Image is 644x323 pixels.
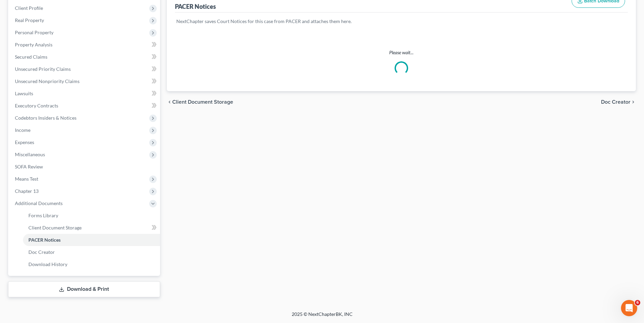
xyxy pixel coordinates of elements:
[15,103,58,108] span: Executory Contracts
[23,234,160,246] a: PACER Notices
[23,258,160,270] a: Download History
[15,66,71,72] span: Unsecured Priority Claims
[172,99,233,105] span: Client Document Storage
[15,29,53,35] span: Personal Property
[15,164,43,169] span: SOFA Review
[28,213,58,218] span: Forms Library
[15,188,39,194] span: Chapter 13
[28,261,67,267] span: Download History
[15,42,52,47] span: Property Analysis
[9,39,160,51] a: Property Analysis
[167,99,233,105] button: chevron_left Client Document Storage
[176,18,626,25] p: NextChapter saves Court Notices for this case from PACER and attaches them here.
[15,90,33,96] span: Lawsuits
[15,127,30,133] span: Income
[15,200,63,206] span: Additional Documents
[15,115,76,121] span: Codebtors Insiders & Notices
[167,49,636,56] p: Please wait...
[15,176,38,182] span: Means Test
[9,75,160,87] a: Unsecured Nonpriority Claims
[23,209,160,222] a: Forms Library
[621,300,637,316] iframe: Intercom live chat
[8,281,160,297] a: Download & Print
[15,5,43,11] span: Client Profile
[9,87,160,100] a: Lawsuits
[15,78,80,84] span: Unsecured Nonpriority Claims
[635,300,640,305] span: 6
[167,99,172,105] i: chevron_left
[15,17,44,23] span: Real Property
[129,311,515,323] div: 2025 © NextChapterBK, INC
[28,249,55,255] span: Doc Creator
[15,54,47,60] span: Secured Claims
[630,99,636,105] i: chevron_right
[15,139,34,145] span: Expenses
[15,152,45,157] span: Miscellaneous
[9,161,160,173] a: SOFA Review
[9,63,160,75] a: Unsecured Priority Claims
[9,100,160,112] a: Executory Contracts
[601,99,630,105] span: Doc Creator
[28,237,61,243] span: PACER Notices
[23,222,160,234] a: Client Document Storage
[175,2,216,11] div: PACER Notices
[28,225,82,230] span: Client Document Storage
[23,246,160,258] a: Doc Creator
[601,99,636,105] button: Doc Creator chevron_right
[9,51,160,63] a: Secured Claims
